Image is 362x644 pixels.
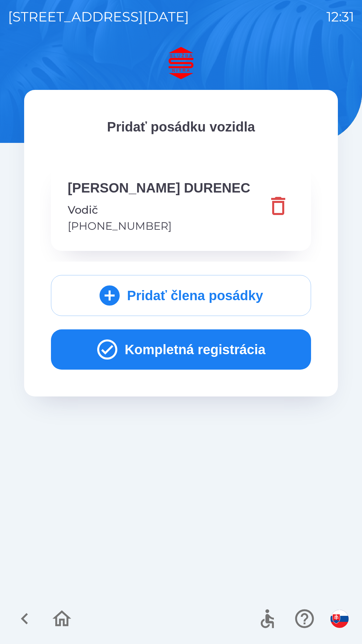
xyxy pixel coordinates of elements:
p: Vodič [68,202,250,218]
button: Pridať člena posádky [51,275,311,316]
p: [PERSON_NAME] DURENEC [68,178,250,198]
p: Pridať posádku vozidla [51,117,311,137]
button: Kompletná registrácia [51,329,311,370]
p: [PHONE_NUMBER] [68,218,250,234]
img: Logo [24,47,338,79]
p: 12:31 [326,7,354,27]
p: [STREET_ADDRESS][DATE] [8,7,189,27]
img: sk flag [330,610,349,628]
